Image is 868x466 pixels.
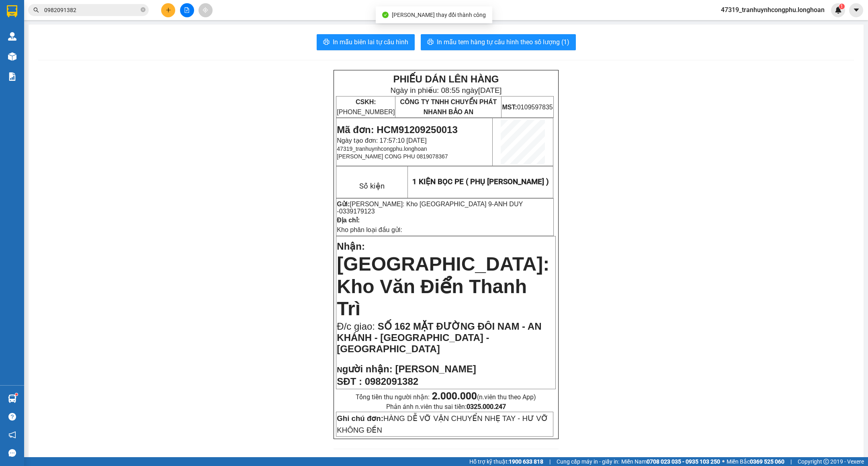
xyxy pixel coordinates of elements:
[161,3,175,17] button: plus
[356,393,536,401] span: Tổng tiền thu người nhận:
[317,34,415,50] button: printerIn mẫu biên lai tự cấu hình
[337,321,377,332] span: Đ/c giao:
[203,7,208,13] span: aim
[478,86,502,94] span: [DATE]
[7,5,17,17] img: logo-vxr
[141,7,145,12] span: close-circle
[337,365,392,374] strong: N
[199,3,213,17] button: aim
[469,457,543,466] span: Hỗ trợ kỹ thuật:
[722,460,725,463] span: ⚪️
[432,390,477,402] strong: 2.000.000
[51,16,162,25] span: Ngày in phiếu: 08:12 ngày
[365,376,418,387] span: 0982091382
[8,431,16,439] span: notification
[337,99,395,115] span: [PHONE_NUMBER]
[8,72,16,81] img: solution-icon
[337,414,383,423] strong: Ghi chú đơn:
[557,457,619,466] span: Cung cấp máy in - giấy in:
[382,12,389,18] span: check-circle
[337,414,548,434] span: HÀNG DỄ VỠ VẬN CHUYỂN NHẸ TAY - HƯ VỠ KHÔNG ĐỀN
[432,393,536,401] span: (n.viên thu theo App)
[53,4,159,14] strong: PHIẾU DÁN LÊN HÀNG
[412,177,549,186] span: 1 KIỆN BỌC PE ( PHỤ [PERSON_NAME] )
[509,458,543,465] strong: 1900 633 818
[184,7,190,13] span: file-add
[337,137,426,144] span: Ngày tạo đơn: 17:57:10 [DATE]
[393,74,499,84] strong: PHIẾU DÁN LÊN HÀNG
[350,201,492,207] span: [PERSON_NAME]: Kho [GEOGRAPHIC_DATA] 9
[337,201,523,215] span: ANH DUY -
[502,104,553,111] span: 0109597835
[33,7,39,13] span: search
[8,32,16,41] img: warehouse-icon
[727,457,784,466] span: Miền Bắc
[502,104,517,111] strong: MST:
[337,153,448,160] span: [PERSON_NAME] CONG PHU 0819078367
[839,4,845,9] sup: 1
[790,457,792,466] span: |
[141,6,145,14] span: close-circle
[840,4,843,9] span: 1
[400,99,497,115] span: CÔNG TY TNHH CHUYỂN PHÁT NHANH BẢO AN
[392,12,486,18] span: [PERSON_NAME] thay đổi thành công
[180,3,194,17] button: file-add
[323,39,330,46] span: printer
[714,5,831,15] span: 47319_tranhuynhcongphu.longhoan
[549,457,551,466] span: |
[8,394,16,403] img: warehouse-icon
[835,6,842,14] img: icon-new-feature
[337,241,365,252] span: Nhận:
[3,49,124,60] span: Mã đơn: HCM91309250002
[356,99,376,105] strong: CSKH:
[8,413,16,421] span: question-circle
[647,458,720,465] strong: 0708 023 035 - 0935 103 250
[427,39,434,46] span: printer
[621,457,720,466] span: Miền Nam
[337,201,350,207] strong: Gửi:
[467,403,506,411] strong: 0325.000.247
[337,201,523,215] span: -
[437,37,569,47] span: In mẫu tem hàng tự cấu hình theo số lượng (1)
[166,7,171,13] span: plus
[823,459,829,464] span: copyright
[337,146,427,152] span: 47319_tranhuynhcongphu.longhoan
[386,403,506,411] span: Phản ánh n.viên thu sai tiền:
[853,6,860,14] span: caret-down
[849,3,863,17] button: caret-down
[22,27,43,34] strong: CSKH:
[359,182,385,191] span: Số kiện
[8,449,16,457] span: message
[337,376,362,387] strong: SĐT :
[342,363,393,374] span: gười nhận:
[337,226,402,233] span: Kho phân loại đầu gửi:
[70,27,147,42] span: CÔNG TY TNHH CHUYỂN PHÁT NHANH BẢO AN
[750,458,784,465] strong: 0369 525 060
[421,34,576,50] button: printerIn mẫu tem hàng tự cấu hình theo số lượng (1)
[8,52,16,61] img: warehouse-icon
[15,393,18,396] sup: 1
[3,27,61,41] span: [PHONE_NUMBER]
[339,208,375,215] span: 0339179123
[337,321,541,354] span: SỐ 162 MẶT ĐƯỜNG ĐÔI NAM - AN KHÁNH - [GEOGRAPHIC_DATA] - [GEOGRAPHIC_DATA]
[395,363,476,374] span: [PERSON_NAME]
[390,86,502,94] span: Ngày in phiếu: 08:55 ngày
[337,124,457,135] span: Mã đơn: HCM91209250013
[44,6,139,14] input: Tìm tên, số ĐT hoặc mã đơn
[337,253,549,319] span: [GEOGRAPHIC_DATA]: Kho Văn Điển Thanh Trì
[337,217,360,224] strong: Địa chỉ:
[333,37,408,47] span: In mẫu biên lai tự cấu hình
